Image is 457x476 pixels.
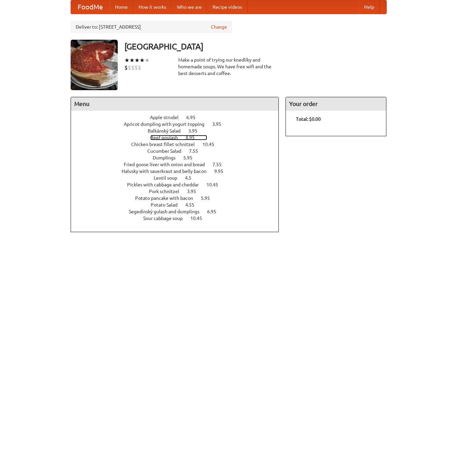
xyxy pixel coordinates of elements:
span: 3.95 [212,121,228,127]
span: 7.55 [213,162,228,167]
span: Potato pancake with bacon [135,195,200,201]
span: 10.45 [190,216,209,221]
a: Home [110,0,133,14]
li: ★ [135,57,140,64]
a: Apple strudel 6.95 [150,115,208,120]
a: How it works [133,0,172,14]
a: Help [359,0,380,14]
a: Halusky with sauerkraut and belly bacon 9.95 [122,169,236,174]
span: Pork schnitzel [149,189,186,194]
li: $ [124,64,128,71]
span: Segedínský gulash and dumplings [129,209,206,214]
span: 4.55 [185,202,201,208]
li: $ [128,64,131,71]
span: 5.95 [201,195,217,201]
a: Potato pancake with bacon 5.95 [135,195,222,201]
span: 10.45 [206,182,225,187]
a: Dumplings 5.95 [153,155,205,160]
a: Lentil soup 4.5 [154,175,204,181]
span: Apple strudel [150,115,185,120]
span: Cucumber Salad [147,148,188,154]
span: Fried goose liver with onion and bread [124,162,212,167]
span: Sour cabbage soup [143,216,189,221]
span: Balkánský Salad [148,128,187,134]
span: Lentil soup [154,175,184,181]
li: $ [138,64,141,71]
span: Pickles with cabbage and cheddar [127,182,205,187]
span: Potato Salad [151,202,184,208]
li: $ [135,64,138,71]
b: Total: $0.00 [296,116,321,122]
span: Halusky with sauerkraut and belly bacon [122,169,213,174]
span: 7.55 [189,148,205,154]
span: 5.95 [183,155,199,160]
span: 10.45 [202,142,221,147]
a: Sour cabbage soup 10.45 [143,216,215,221]
a: Who we are [172,0,207,14]
li: ★ [124,57,129,64]
a: Pork schnitzel 3.95 [149,189,208,194]
span: Beef goulash [150,135,185,140]
span: 9.95 [214,169,230,174]
span: 4.5 [185,175,198,181]
span: 6.95 [186,115,202,120]
a: Apricot dumpling with yogurt topping 3.95 [124,121,234,127]
span: Chicken breast fillet schnitzel [131,142,201,147]
a: Fried goose liver with onion and bread 7.55 [124,162,234,167]
span: 3.95 [187,189,203,194]
div: Make a point of trying our knedlíky and homemade soups. We have free wifi and the best desserts a... [178,57,279,77]
a: Balkánský Salad 3.95 [148,128,210,134]
span: Dumplings [153,155,182,160]
a: Cucumber Salad 7.55 [147,148,211,154]
h4: Menu [71,97,279,111]
li: ★ [129,57,135,64]
span: 8.95 [186,135,201,140]
a: Segedínský gulash and dumplings 6.95 [129,209,229,214]
h4: Your order [286,97,386,111]
li: ★ [145,57,150,64]
a: Recipe videos [207,0,247,14]
img: angular.jpg [71,40,118,90]
li: ★ [140,57,145,64]
a: Potato Salad 4.55 [151,202,207,208]
h3: [GEOGRAPHIC_DATA] [124,40,387,53]
a: FoodMe [71,0,110,14]
a: Beef goulash 8.95 [150,135,207,140]
a: Pickles with cabbage and cheddar 10.45 [127,182,231,187]
li: $ [131,64,135,71]
a: Change [211,24,227,30]
span: 6.95 [207,209,223,214]
span: 3.95 [188,128,204,134]
a: Chicken breast fillet schnitzel 10.45 [131,142,227,147]
span: Apricot dumpling with yogurt topping [124,121,211,127]
div: Deliver to: [STREET_ADDRESS] [71,21,232,33]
